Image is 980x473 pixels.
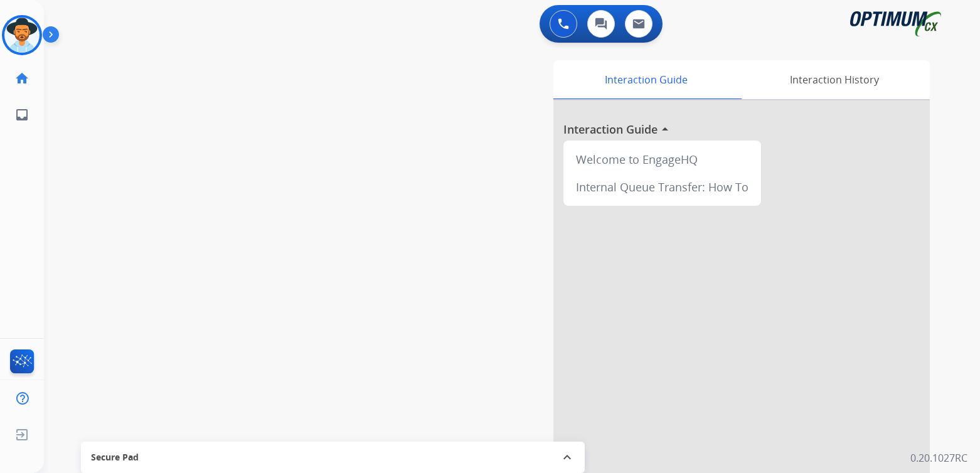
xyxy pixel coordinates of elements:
[91,451,139,464] span: Secure Pad
[4,18,40,53] img: avatar
[568,146,756,173] div: Welcome to EngageHQ
[910,450,967,465] p: 0.20.1027RC
[568,173,756,201] div: Internal Queue Transfer: How To
[14,107,29,122] mat-icon: inbox
[553,60,738,99] div: Interaction Guide
[560,450,575,465] mat-icon: expand_less
[14,71,29,86] mat-icon: home
[738,60,930,99] div: Interaction History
